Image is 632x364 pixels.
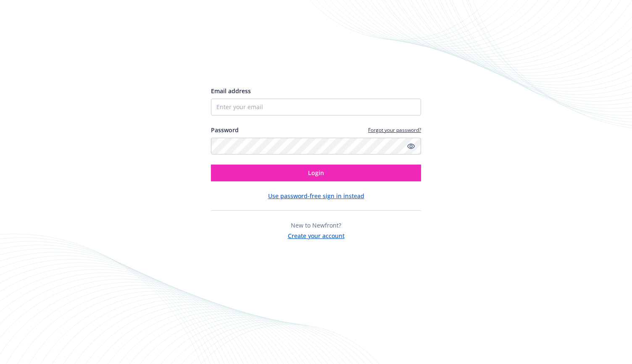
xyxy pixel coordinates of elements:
[406,141,416,151] a: Show password
[211,87,251,95] span: Email address
[368,126,421,134] a: Forgot your password?
[291,221,341,229] span: New to Newfront?
[268,191,364,200] button: Use password-free sign in instead
[308,169,324,177] span: Login
[211,126,239,134] label: Password
[288,230,345,240] button: Create your account
[211,138,421,155] input: Enter your password
[211,99,421,115] input: Enter your email
[211,56,290,71] img: Newfront logo
[211,165,421,181] button: Login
